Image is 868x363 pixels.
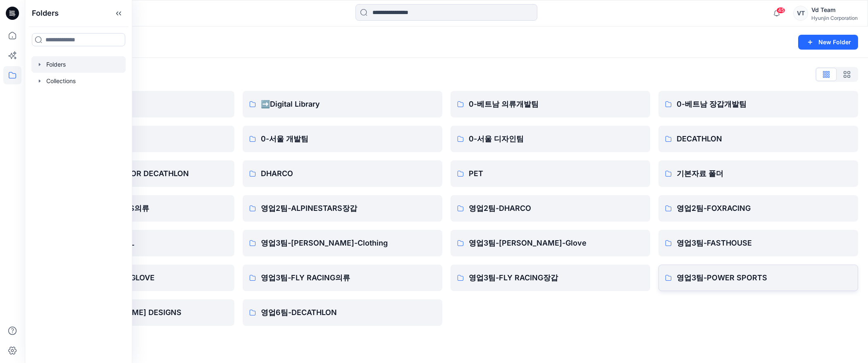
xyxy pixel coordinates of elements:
[261,237,436,249] p: 영업3팀-[PERSON_NAME]-Clothing
[658,265,858,291] a: 영업3팀-POWER SPORTS
[469,98,644,110] p: 0-베트남 의류개발팀
[53,272,228,284] p: 영업3팀-FASTHOUSE GLOVE
[53,98,228,110] p: ♻️Project
[677,98,851,110] p: 0-베트남 장갑개발팀
[677,203,851,214] p: 영업2팀-FOXRACING
[451,160,650,187] a: PET
[677,133,851,145] p: DECATHLON
[35,91,234,117] a: ♻️Project
[243,265,442,291] a: 영업3팀-FLY RACING의류
[35,265,234,291] a: 영업3팀-FASTHOUSE GLOVE
[53,237,228,249] p: 영업3팀-5.11 TACTICAL
[451,91,650,117] a: 0-베트남 의류개발팀
[243,91,442,117] a: ➡️Digital Library
[469,203,644,214] p: 영업2팀-DHARCO
[658,230,858,256] a: 영업3팀-FASTHOUSE
[243,230,442,256] a: 영업3팀-[PERSON_NAME]-Clothing
[243,126,442,152] a: 0-서울 개발팀
[811,5,858,15] div: Vd Team
[469,237,644,249] p: 영업3팀-[PERSON_NAME]-Glove
[35,126,234,152] a: 0-본사VD
[261,203,436,214] p: 영업2팀-ALPINESTARS장갑
[53,133,228,145] p: 0-본사VD
[469,168,644,179] p: PET
[677,168,851,179] p: 기본자료 폴더
[658,91,858,117] a: 0-베트남 장갑개발팀
[35,160,234,187] a: DESIGN PROPOSAL FOR DECATHLON
[469,133,644,145] p: 0-서울 디자인팀
[35,195,234,222] a: 영업2팀-ALPINESTARS의류
[677,237,851,249] p: 영업3팀-FASTHOUSE
[53,168,228,179] p: DESIGN PROPOSAL FOR DECATHLON
[53,203,228,214] p: 영업2팀-ALPINESTARS의류
[35,230,234,256] a: 영업3팀-5.11 TACTICAL
[677,272,851,284] p: 영업3팀-POWER SPORTS
[53,307,228,318] p: 영업3팀-[PERSON_NAME] DESIGNS
[776,7,785,14] span: 45
[451,195,650,222] a: 영업2팀-DHARCO
[243,195,442,222] a: 영업2팀-ALPINESTARS장갑
[261,307,436,318] p: 영업6팀-DECATHLON
[469,272,644,284] p: 영업3팀-FLY RACING장갑
[811,15,858,21] div: Hyunjin Corporation
[261,98,436,110] p: ➡️Digital Library
[243,299,442,326] a: 영업6팀-DECATHLON
[793,6,808,21] div: VT
[451,265,650,291] a: 영업3팀-FLY RACING장갑
[243,160,442,187] a: DHARCO
[451,230,650,256] a: 영업3팀-[PERSON_NAME]-Glove
[261,272,436,284] p: 영업3팀-FLY RACING의류
[35,299,234,326] a: 영업3팀-[PERSON_NAME] DESIGNS
[658,160,858,187] a: 기본자료 폴더
[451,126,650,152] a: 0-서울 디자인팀
[798,35,858,50] button: New Folder
[658,195,858,222] a: 영업2팀-FOXRACING
[261,168,436,179] p: DHARCO
[658,126,858,152] a: DECATHLON
[261,133,436,145] p: 0-서울 개발팀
